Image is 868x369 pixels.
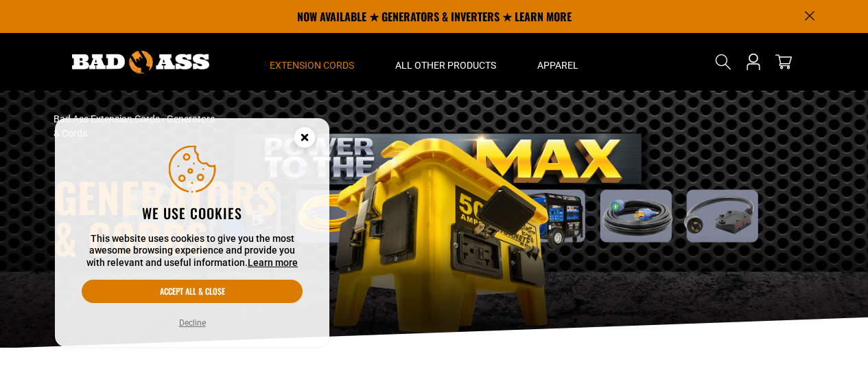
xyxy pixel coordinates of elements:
span: All Other Products [395,59,496,71]
span: › [162,113,165,124]
summary: Search [712,51,734,73]
a: Learn more [248,257,298,268]
nav: breadcrumbs [54,112,554,141]
summary: All Other Products [375,33,517,91]
button: Decline [175,316,210,330]
h2: We use cookies [82,204,303,222]
summary: Apparel [517,33,599,91]
summary: Extension Cords [249,33,375,91]
p: This website uses cookies to give you the most awesome browsing experience and provide you with r... [82,233,303,269]
button: Accept all & close [82,280,303,303]
aside: Cookie Consent [55,118,329,348]
a: Bad Ass Extension Cords [54,113,160,124]
h1: Generators & Cords [54,176,554,258]
span: Apparel [537,59,578,71]
span: Extension Cords [270,59,354,71]
img: Bad Ass Extension Cords [72,51,209,74]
